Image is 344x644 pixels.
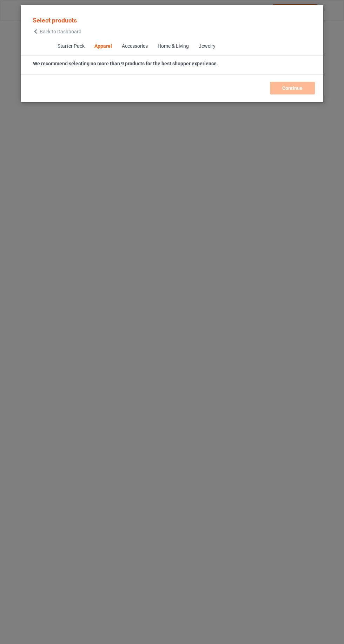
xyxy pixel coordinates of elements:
[157,43,188,50] div: Home & Living
[94,43,112,50] div: Apparel
[33,17,77,24] span: Select products
[40,29,81,34] span: Back to Dashboard
[121,43,147,50] div: Accessories
[52,38,89,55] span: Starter Pack
[198,43,215,50] div: Jewelry
[33,61,218,66] strong: We recommend selecting no more than 9 products for the best shopper experience.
